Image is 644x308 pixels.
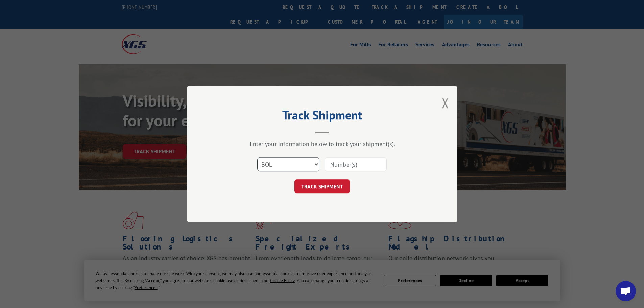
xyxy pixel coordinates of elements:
h2: Track Shipment [221,110,424,123]
input: Number(s) [325,157,387,171]
div: Enter your information below to track your shipment(s). [221,140,424,148]
button: Close modal [442,94,449,112]
div: Open chat [616,281,636,301]
button: TRACK SHIPMENT [294,179,350,193]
